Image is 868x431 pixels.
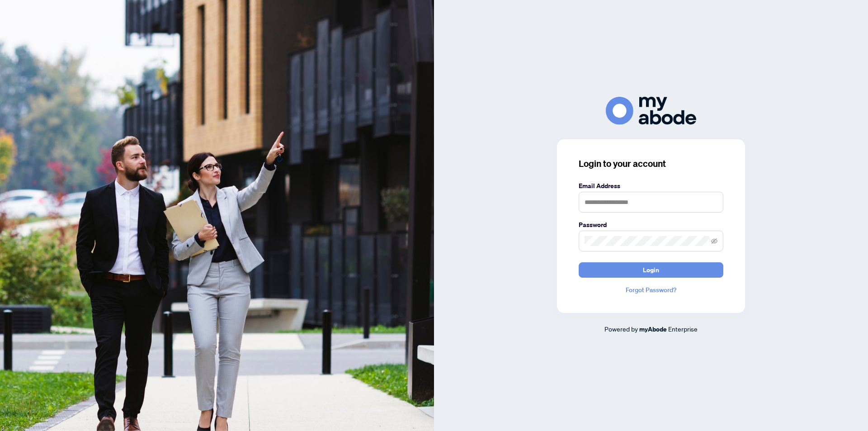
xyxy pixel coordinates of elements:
span: eye-invisible [711,238,717,244]
a: Forgot Password? [579,285,723,295]
span: Powered by [604,325,638,333]
label: Password [579,220,723,230]
button: Login [579,262,723,278]
h3: Login to your account [579,157,723,170]
span: Login [643,263,659,277]
img: ma-logo [606,97,696,124]
span: Enterprise [668,325,698,333]
a: myAbode [639,324,667,334]
label: Email Address [579,181,723,191]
